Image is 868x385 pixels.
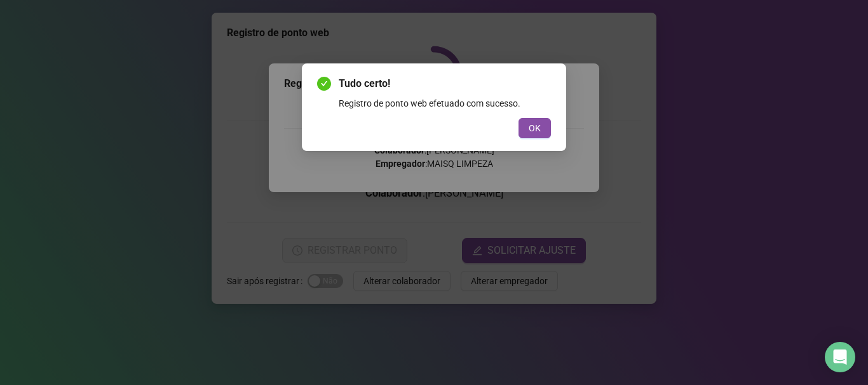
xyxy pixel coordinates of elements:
span: OK [529,121,541,135]
span: Tudo certo! [339,76,551,91]
button: OK [519,118,551,138]
div: Open Intercom Messenger [825,342,855,372]
span: check-circle [317,77,331,91]
div: Registro de ponto web efetuado com sucesso. [339,96,551,110]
